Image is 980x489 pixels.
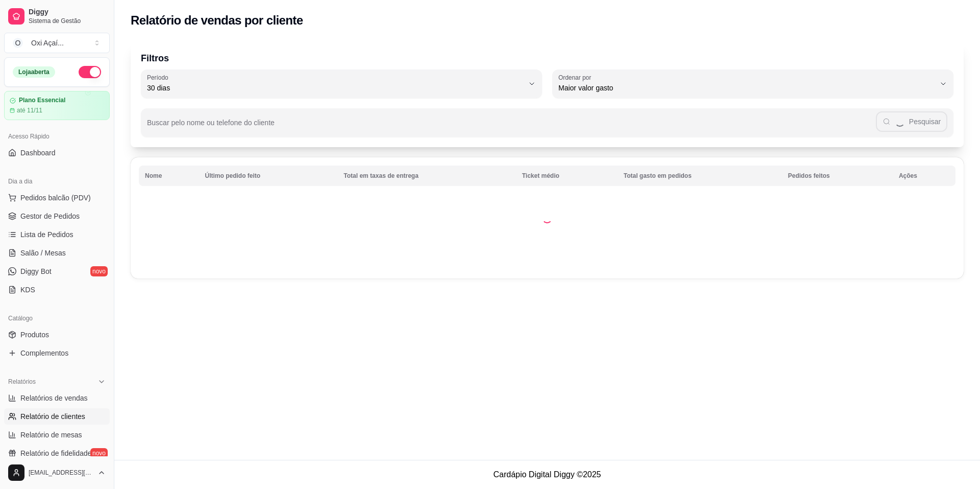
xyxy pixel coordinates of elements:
span: 30 dias [147,83,524,93]
span: Dashboard [20,148,56,158]
span: [EMAIL_ADDRESS][DOMAIN_NAME] [29,469,93,477]
button: Select a team [4,33,110,53]
h2: Relatório de vendas por cliente [131,12,303,29]
div: Loading [542,213,552,223]
a: Plano Essencialaté 11/11 [4,91,110,120]
span: Maior valor gasto [558,83,935,93]
div: Loja aberta [13,66,55,78]
article: Plano Essencial [19,97,65,104]
div: Catálogo [4,310,110,327]
span: Sistema de Gestão [29,17,106,25]
span: Diggy Bot [20,266,52,276]
button: Período30 dias [141,69,542,98]
a: Diggy Botnovo [4,263,110,280]
span: Relatórios [8,378,36,386]
span: Gestor de Pedidos [20,211,80,221]
p: Filtros [141,51,953,65]
span: Produtos [20,330,49,340]
div: Dia a dia [4,173,110,190]
button: Ordenar porMaior valor gasto [552,69,953,98]
span: Relatório de mesas [20,430,82,440]
span: Relatório de clientes [20,411,85,422]
a: Produtos [4,327,110,343]
label: Período [147,73,171,82]
button: [EMAIL_ADDRESS][DOMAIN_NAME] [4,460,110,485]
a: Relatórios de vendas [4,390,110,406]
span: Complementos [20,348,68,358]
a: Salão / Mesas [4,245,110,261]
span: Diggy [29,8,106,17]
a: Relatório de mesas [4,427,110,443]
span: Pedidos balcão (PDV) [20,193,91,203]
span: Lista de Pedidos [20,229,73,240]
article: até 11/11 [17,106,42,114]
span: O [13,38,23,48]
label: Ordenar por [558,73,595,82]
span: KDS [20,285,35,295]
span: Relatório de fidelidade [20,448,91,458]
div: Acesso Rápido [4,128,110,145]
span: Salão / Mesas [20,248,66,258]
a: DiggySistema de Gestão [4,4,110,29]
a: Relatório de fidelidadenovo [4,445,110,461]
button: Alterar Status [79,66,101,78]
button: Pedidos balcão (PDV) [4,190,110,206]
a: Gestor de Pedidos [4,208,110,224]
a: Complementos [4,345,110,361]
input: Buscar pelo nome ou telefone do cliente [147,122,876,132]
a: Lista de Pedidos [4,226,110,243]
a: KDS [4,282,110,298]
a: Relatório de clientes [4,408,110,425]
footer: Cardápio Digital Diggy © 2025 [114,460,980,489]
span: Relatórios de vendas [20,393,88,403]
a: Dashboard [4,145,110,161]
div: Oxi Açaí ... [31,38,64,48]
